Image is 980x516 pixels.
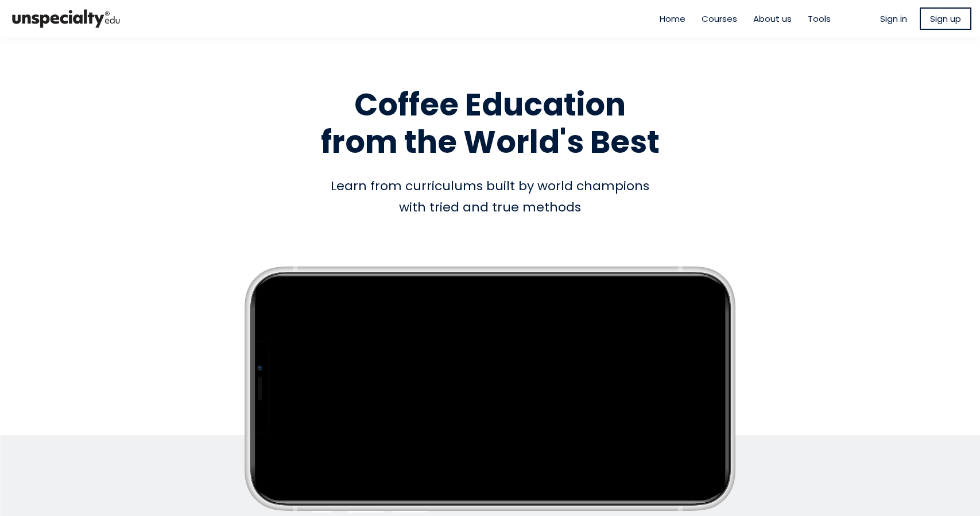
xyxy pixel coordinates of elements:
[9,5,123,33] img: bc390a18feecddb333977e298b3a00a1.png
[163,86,818,161] h1: Coffee Education from the World's Best
[808,12,831,25] a: Tools
[163,175,818,218] div: Learn from curriculums built by world champions with tried and true methods
[920,7,971,30] a: Sign up
[660,12,685,25] a: Home
[753,12,792,25] a: About us
[702,12,737,25] a: Courses
[880,12,907,25] a: Sign in
[930,12,961,25] span: Sign up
